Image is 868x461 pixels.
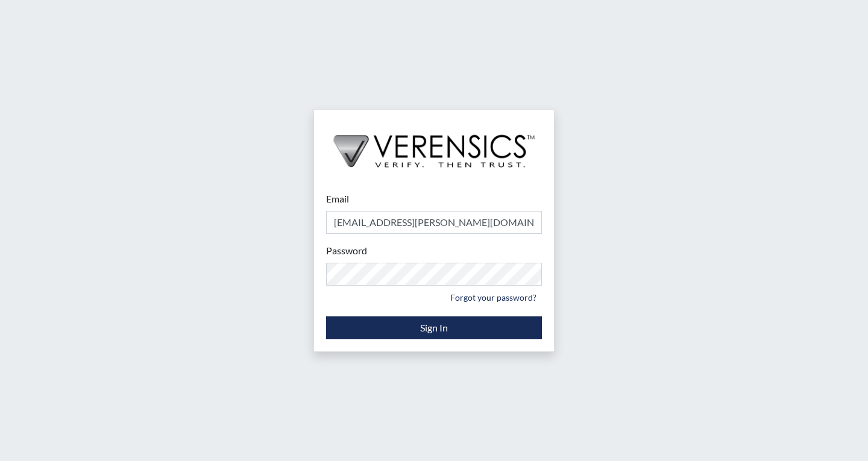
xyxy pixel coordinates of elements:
label: Password [326,243,367,258]
input: Email [326,211,542,234]
img: logo-wide-black.2aad4157.png [314,110,554,180]
label: Email [326,192,349,206]
a: Forgot your password? [445,288,542,307]
button: Sign In [326,316,542,339]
